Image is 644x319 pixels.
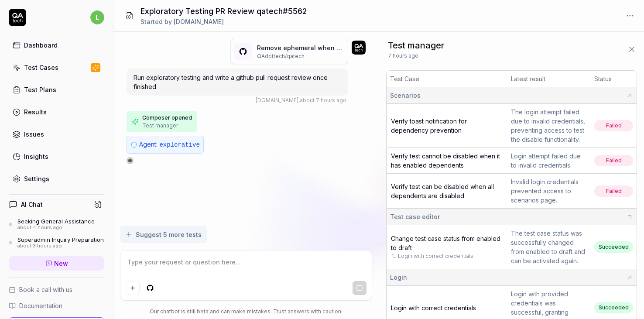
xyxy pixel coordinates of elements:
[390,273,407,282] span: Login
[24,107,47,117] div: Results
[159,141,199,148] span: explorative
[24,85,56,94] div: Test Plans
[140,17,307,26] div: Started by
[9,301,104,310] a: Documentation
[17,218,95,225] div: Seeking General Assistance
[54,259,68,268] span: New
[511,229,587,265] div: The test case status was successfully changed from enabled to draft and can be activated again.
[24,130,44,139] div: Issues
[19,285,72,294] span: Book a call with us
[126,281,140,295] button: Add attachment
[230,39,348,64] button: Remove ephemeral when enabling test case(#5562)QAdottech/qatech
[9,81,104,98] a: Test Plans
[90,10,104,24] span: l
[21,200,43,209] h4: AI Chat
[591,71,637,87] th: Status
[9,103,104,120] a: Results
[390,91,421,100] span: Scenarios
[511,177,587,205] div: Invalid login credentials prevented access to scenarios page.
[391,235,504,260] a: Change test case status from enabled to draftLogin with correct credentials
[388,52,418,60] span: 7 hours ago
[391,235,500,251] span: Change test case status from enabled to draft
[120,226,207,243] button: Suggest 5 more tests
[174,18,224,25] span: [DOMAIN_NAME]
[17,225,95,231] div: about 4 hours ago
[90,9,104,26] button: l
[391,304,476,312] a: Login with correct credentials
[142,122,178,130] span: Test manager
[9,37,104,54] a: Dashboard
[24,152,48,161] div: Insights
[391,117,467,134] a: Verify toast notification for dependency prevention
[398,252,473,260] a: Login with correct credentials
[9,236,104,249] a: Superadmin Inquiry Preparationabout 3 hours ago
[256,96,346,104] div: , about 7 hours ago
[352,41,366,55] img: 7ccf6c19-61ad-4a6c-8811-018b02a1b829.jpg
[24,174,49,183] div: Settings
[511,151,587,170] div: Login attempt failed due to invalid credentials.
[127,111,197,132] button: Composer openedTest manager
[19,301,62,310] span: Documentation
[120,308,372,316] div: Our chatbot is still beta and can make mistakes. Trust answers with caution.
[9,126,104,143] a: Issues
[139,140,199,150] p: Agent:
[507,71,591,87] th: Latest result
[140,5,307,17] h1: Exploratory Testing PR Review qatech#5562
[134,74,328,90] span: Run exploratory testing and write a github pull request review once finished
[594,241,633,253] span: Succeeded
[17,236,104,243] div: Superadmin Inquiry Preparation
[594,185,633,197] span: Failed
[9,170,104,187] a: Settings
[594,155,633,166] span: Failed
[9,256,104,271] a: New
[9,148,104,165] a: Insights
[388,39,445,52] span: Test manager
[9,59,104,76] a: Test Cases
[594,120,633,131] span: Failed
[594,302,633,313] span: Succeeded
[257,52,344,60] p: QAdottech / qatech
[9,285,104,294] a: Book a call with us
[136,230,202,239] span: Suggest 5 more tests
[390,212,440,221] span: Test case editor
[391,152,500,169] a: Verify test cannot be disabled when it has enabled dependents
[9,218,104,231] a: Seeking General Assistanceabout 4 hours ago
[511,107,587,144] div: The login attempt failed due to invalid credentials, preventing access to test the disable functi...
[391,183,494,199] a: Verify test can be disabled when all dependents are disabled
[387,71,507,87] th: Test Case
[256,97,298,103] span: [DOMAIN_NAME]
[24,41,58,50] div: Dashboard
[257,43,344,52] p: Remove ephemeral when enabling test case (# 5562 )
[24,63,58,72] div: Test Cases
[142,114,192,122] span: Composer opened
[17,243,104,249] div: about 3 hours ago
